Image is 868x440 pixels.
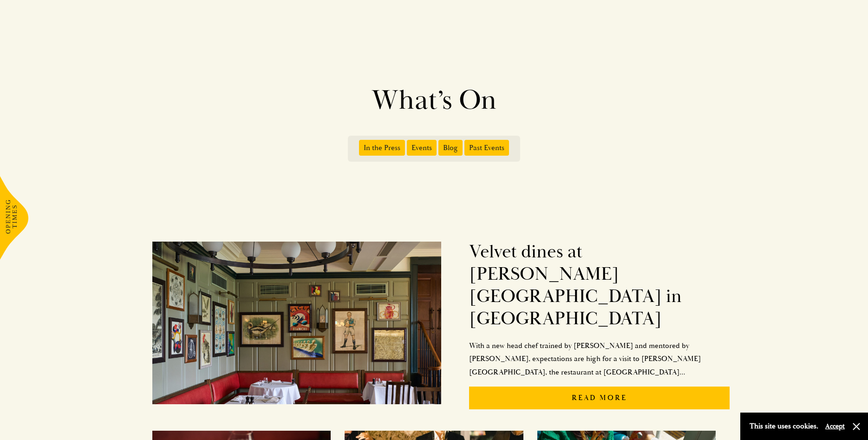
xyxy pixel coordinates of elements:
[469,387,730,409] p: Read More
[438,140,463,156] span: Blog
[852,422,861,431] button: Close and accept
[469,339,730,379] p: With a new head chef trained by [PERSON_NAME] and mentored by [PERSON_NAME], expectations are hig...
[464,140,509,156] span: Past Events
[750,420,818,433] p: This site uses cookies.
[469,241,730,330] h2: Velvet dines at [PERSON_NAME][GEOGRAPHIC_DATA] in [GEOGRAPHIC_DATA]
[407,140,437,156] span: Events
[359,140,405,156] span: In the Press
[152,231,730,417] a: Velvet dines at [PERSON_NAME][GEOGRAPHIC_DATA] in [GEOGRAPHIC_DATA]With a new head chef trained b...
[170,84,699,117] h1: What’s On
[825,422,845,431] button: Accept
